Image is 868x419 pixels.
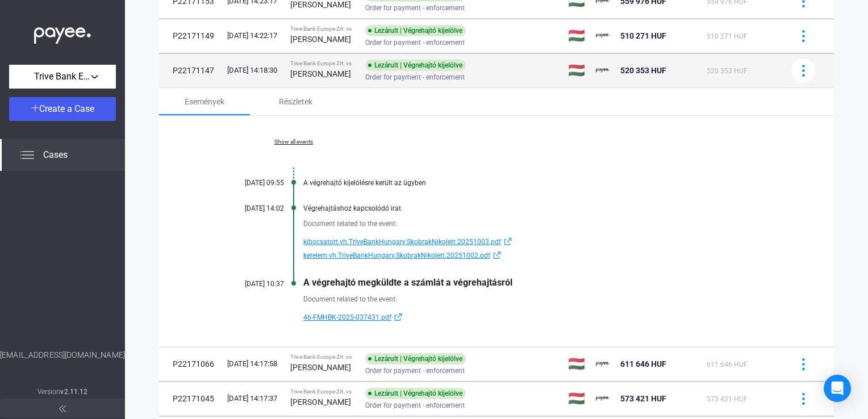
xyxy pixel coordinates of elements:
[290,354,356,361] div: Trive Bank Europe Zrt. vs
[620,359,666,368] span: 611 646 HUF
[490,251,504,259] img: external-link-blue
[9,97,116,121] button: Create a Case
[620,31,666,40] span: 510 271 HUF
[791,352,815,376] button: more-blue
[216,139,372,145] a: Show all events
[365,364,465,378] span: Order for payment - enforcement
[216,280,284,288] div: [DATE] 10:37
[365,1,465,15] span: Order for payment - enforcement
[303,294,777,305] div: Document related to the event:
[365,353,466,364] div: Lezárult | Végrehajtó kijelölve
[303,179,777,187] div: A végrehajtó kijelölésre került az ügyben
[365,60,466,71] div: Lezárult | Végrehajtó kijelölve
[365,399,465,412] span: Order for payment - enforcement
[564,347,591,381] td: 🇭🇺
[365,25,466,36] div: Lezárult | Végrehajtó kijelölve
[59,405,66,412] img: arrow-double-left-grey.svg
[303,235,501,249] span: kibocsatott.vh.TriveBankHungary.SkobrakNikolett.20251003.pdf
[596,29,610,43] img: payee-logo
[303,235,777,249] a: kibocsatott.vh.TriveBankHungary.SkobrakNikolett.20251003.pdfexternal-link-blue
[216,204,284,212] div: [DATE] 14:02
[303,311,391,324] span: 46-FMHBK-2025-037431.pdf
[596,64,610,77] img: payee-logo
[798,358,809,370] img: more-blue
[707,395,748,403] span: 573 421 HUF
[501,237,515,246] img: external-link-blue
[303,218,777,229] div: Document related to the event:
[391,313,405,321] img: external-link-blue
[290,26,356,32] div: Trive Bank Europe Zrt. vs
[564,53,591,87] td: 🇭🇺
[227,358,281,370] div: [DATE] 14:17:58
[290,60,356,67] div: Trive Bank Europe Zrt. vs
[596,357,610,371] img: payee-logo
[707,67,748,75] span: 520 353 HUF
[43,148,68,162] span: Cases
[216,179,284,187] div: [DATE] 09:55
[365,70,465,84] span: Order for payment - enforcement
[798,65,809,77] img: more-blue
[60,388,87,396] strong: v2.11.12
[20,148,34,162] img: list.svg
[290,363,351,372] strong: [PERSON_NAME]
[39,103,94,114] span: Create a Case
[596,392,610,405] img: payee-logo
[159,53,223,87] td: P22171147
[227,393,281,404] div: [DATE] 14:17:37
[159,382,223,416] td: P22171045
[564,382,591,416] td: 🇭🇺
[798,30,809,42] img: more-blue
[303,311,777,324] a: 46-FMHBK-2025-037431.pdfexternal-link-blue
[290,69,351,78] strong: [PERSON_NAME]
[564,19,591,53] td: 🇭🇺
[365,36,465,49] span: Order for payment - enforcement
[34,21,91,44] img: white-payee-white-dot.svg
[185,95,224,108] div: Események
[290,397,351,407] strong: [PERSON_NAME]
[620,394,666,403] span: 573 421 HUF
[303,249,490,262] span: kerelem.vh.TriveBankHungary.SkobrakNikolett.20251002.pdf
[791,24,815,48] button: more-blue
[227,30,281,41] div: [DATE] 14:22:17
[290,35,351,44] strong: [PERSON_NAME]
[159,19,223,53] td: P22171149
[227,65,281,76] div: [DATE] 14:18:30
[798,393,809,405] img: more-blue
[279,95,312,108] div: Részletek
[620,66,666,75] span: 520 353 HUF
[31,104,39,112] img: plus-white.svg
[707,32,748,40] span: 510 271 HUF
[159,347,223,381] td: P22171066
[365,388,466,399] div: Lezárult | Végrehajtó kijelölve
[824,375,851,402] div: Open Intercom Messenger
[290,388,356,395] div: Trive Bank Europe Zrt. vs
[303,277,777,288] div: A végrehajtó megküldte a számlát a végrehajtásról
[34,70,91,83] span: Trive Bank Europe Zrt.
[791,387,815,410] button: more-blue
[303,204,777,212] div: Végrehajtáshoz kapcsolódó irat
[791,58,815,82] button: more-blue
[303,249,777,262] a: kerelem.vh.TriveBankHungary.SkobrakNikolett.20251002.pdfexternal-link-blue
[707,361,748,368] span: 611 646 HUF
[9,65,116,89] button: Trive Bank Europe Zrt.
